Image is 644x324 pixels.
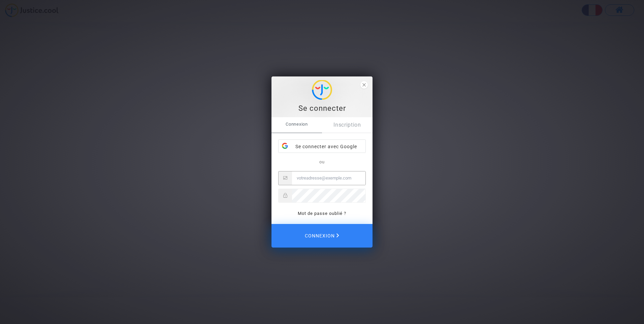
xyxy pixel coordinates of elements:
div: Se connecter avec Google [279,140,365,153]
span: close [360,81,368,89]
input: Email [292,171,365,185]
span: ou [319,159,325,164]
span: Connexion [305,229,339,243]
span: Connexion [271,117,322,131]
a: Mot de passe oublié ? [298,211,346,216]
a: Inscription [322,117,373,133]
div: Se connecter [275,103,369,114]
button: Connexion [271,224,373,248]
input: Password [292,189,365,202]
